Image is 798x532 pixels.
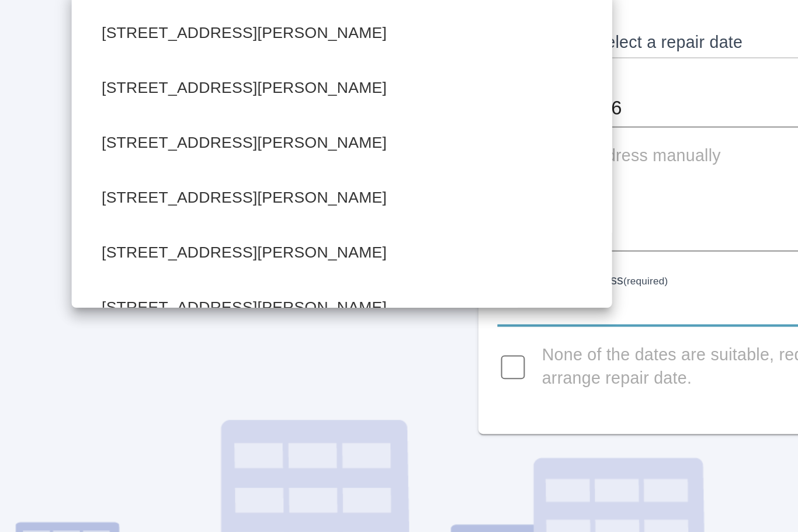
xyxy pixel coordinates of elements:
[75,123,334,149] li: [STREET_ADDRESS][PERSON_NAME]
[75,230,334,257] li: [STREET_ADDRESS][PERSON_NAME]
[75,203,334,230] li: [STREET_ADDRESS][PERSON_NAME]
[75,257,334,284] li: [STREET_ADDRESS][PERSON_NAME]
[75,149,334,176] li: [STREET_ADDRESS][PERSON_NAME]
[75,176,334,203] li: [STREET_ADDRESS][PERSON_NAME]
